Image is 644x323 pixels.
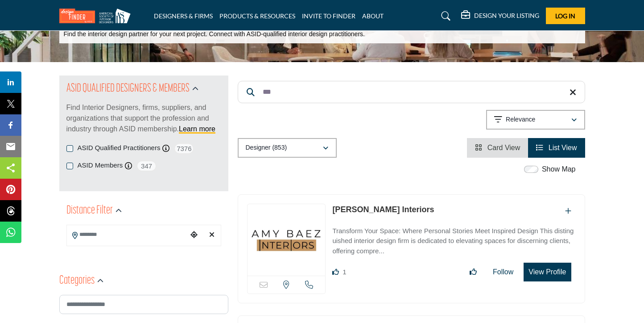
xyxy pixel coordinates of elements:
p: Amy Baez Interiors [332,204,434,216]
a: ABOUT [362,12,384,20]
a: View List [536,144,577,151]
li: List View [528,138,585,158]
a: Search [433,9,456,23]
div: Clear search location [205,226,219,245]
a: DESIGNERS & FIRMS [154,12,213,20]
label: Show Map [542,164,576,175]
input: ASID Members checkbox [66,163,73,169]
a: Add To List [565,207,571,215]
input: ASID Qualified Practitioners checkbox [66,145,73,152]
label: ASID Qualified Practitioners [78,143,161,153]
span: Log In [555,12,575,20]
a: PRODUCTS & RESOURCES [219,12,295,20]
label: ASID Members [78,160,123,171]
p: Find the interior design partner for your next project. Connect with ASID-qualified interior desi... [64,30,365,39]
a: Learn more [179,125,215,133]
span: 7376 [174,143,194,154]
h2: Distance Filter [66,203,113,219]
i: Like [332,268,339,275]
input: Search Category [59,295,228,314]
p: Relevance [506,115,535,124]
a: INVITE TO FINDER [302,12,355,20]
div: DESIGN YOUR LISTING [461,11,539,21]
img: Amy Baez Interiors [248,204,326,276]
button: View Profile [524,263,571,281]
h5: DESIGN YOUR LISTING [474,12,539,20]
a: Transform Your Space: Where Personal Stories Meet Inspired Design This distinguished interior des... [332,221,575,256]
div: Choose your current location [187,226,201,245]
span: Card View [487,144,520,151]
button: Like listing [464,263,483,281]
span: 1 [343,268,346,276]
a: View Card [475,144,520,151]
button: Designer (853) [238,138,337,158]
h2: ASID QUALIFIED DESIGNERS & MEMBERS [66,81,190,97]
a: [PERSON_NAME] Interiors [332,205,434,214]
h2: Categories [59,273,95,289]
img: Site Logo [59,8,135,23]
span: List View [549,144,577,151]
button: Relevance [486,110,585,130]
p: Designer (853) [246,143,287,152]
input: Search Location [67,226,187,243]
button: Log In [546,8,585,24]
li: Card View [467,138,528,158]
p: Find Interior Designers, firms, suppliers, and organizations that support the profession and indu... [66,102,221,134]
button: Follow [487,263,519,281]
input: Search Keyword [238,81,585,103]
span: 347 [136,160,157,172]
p: Transform Your Space: Where Personal Stories Meet Inspired Design This distinguished interior des... [332,226,575,256]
